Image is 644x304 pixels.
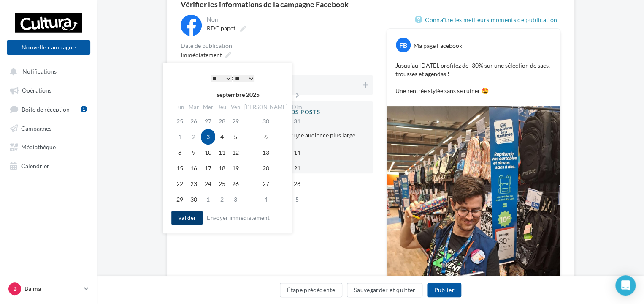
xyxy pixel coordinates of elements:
button: Sauvegarder et quitter [347,283,423,297]
span: RDC papet [207,25,235,32]
p: Jusqu'au [DATE], profitez de -30% sur une sélection de sacs, trousses et agendas ! Une rentrée st... [395,61,552,95]
a: Médiathèque [5,139,92,154]
td: 27 [201,113,215,129]
td: 23 [187,176,201,192]
td: 2 [187,129,201,145]
div: FB [396,38,411,52]
td: 26 [187,113,201,129]
td: 1 [173,129,187,145]
td: 11 [215,145,229,160]
th: Mer [201,101,215,113]
td: 8 [173,145,187,160]
div: : [190,72,275,85]
button: Valider [171,211,203,225]
a: Campagnes [5,120,92,135]
td: 7 [290,129,305,145]
a: Connaître les meilleurs moments de publication [415,15,560,25]
td: 30 [242,113,290,129]
div: Date de publication [181,43,373,49]
td: 27 [242,176,290,192]
td: 9 [187,145,201,160]
td: 24 [201,176,215,192]
td: 14 [290,145,305,160]
span: Boîte de réception [22,105,70,112]
th: Jeu [215,101,229,113]
td: 3 [201,129,215,145]
span: Médiathèque [21,143,56,151]
button: Nouvelle campagne [7,40,90,55]
span: Calendrier [21,162,49,169]
td: 12 [229,145,242,160]
div: 1 [81,106,87,112]
td: 22 [173,176,187,192]
td: 16 [187,160,201,176]
td: 19 [229,160,242,176]
span: B [13,285,17,293]
td: 29 [229,113,242,129]
td: 3 [229,192,242,207]
td: 20 [242,160,290,176]
a: B Balma [7,281,90,297]
td: 10 [201,145,215,160]
td: 13 [242,145,290,160]
td: 5 [229,129,242,145]
th: Lun [173,101,187,113]
td: 6 [242,129,290,145]
td: 17 [201,160,215,176]
td: 28 [215,113,229,129]
td: 5 [290,192,305,207]
span: Immédiatement [181,51,222,58]
a: Calendrier [5,158,92,173]
th: [PERSON_NAME] [242,101,290,113]
button: Envoyer immédiatement [203,213,273,223]
a: Opérations [5,82,92,97]
td: 30 [187,192,201,207]
td: 4 [242,192,290,207]
span: Notifications [22,68,57,75]
button: Étape précédente [280,283,342,297]
td: 25 [215,176,229,192]
td: 15 [173,160,187,176]
th: Mar [187,101,201,113]
div: Nom [207,16,371,22]
th: Ven [229,101,242,113]
th: Dim [290,101,305,113]
p: Balma [24,285,81,293]
th: septembre 2025 [187,88,290,101]
td: 29 [173,192,187,207]
td: 4 [215,129,229,145]
span: Campagnes [21,124,51,131]
td: 1 [201,192,215,207]
td: 18 [215,160,229,176]
button: Publier [427,283,461,297]
button: Notifications [5,63,89,79]
a: Boîte de réception1 [5,101,92,117]
div: Vérifier les informations de la campagne Facebook [181,0,560,8]
td: 26 [229,176,242,192]
span: Opérations [22,87,51,94]
td: 31 [290,113,305,129]
div: Ma page Facebook [414,41,462,50]
td: 25 [173,113,187,129]
td: 21 [290,160,305,176]
td: 28 [290,176,305,192]
td: 2 [215,192,229,207]
div: Open Intercom Messenger [615,275,636,296]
